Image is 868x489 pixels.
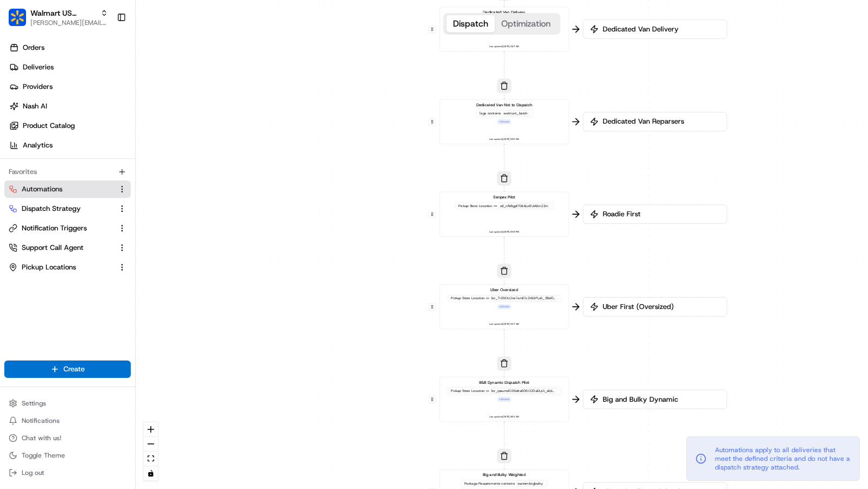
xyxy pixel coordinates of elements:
button: Dispatch [446,15,495,33]
span: Notification Triggers [22,223,87,233]
div: lor_7i2DOLOrsiTamETc2ADiPI,eli_S9d0eIU8teMPOrInc220ut,lab_2EtDoLOrem9ALiQuAeN0AD,min_VeNIaMqUisNO... [490,296,557,301]
span: in [486,296,489,300]
span: Nash AI [23,101,47,111]
div: + 1 more [497,119,511,124]
img: Walmart US Stores [9,9,26,26]
button: zoom out [144,437,158,452]
span: Toggle Theme [22,451,65,460]
span: Last updated: [DATE] 5:05 PM [489,230,519,234]
span: Tags [479,111,486,115]
span: Create [63,364,85,374]
button: Toggle Theme [4,448,131,463]
a: Support Call Agent [9,243,113,253]
div: custom:bigbulky [516,481,544,486]
a: Orders [4,39,135,56]
div: Favorites [4,163,131,181]
div: stl_nfkBgpf7DkbLz8UiAEmZZm [499,203,550,208]
button: Automations [4,181,131,198]
span: Last updated: [DATE] 8:53 AM [489,415,519,419]
span: Dedicated Van Delivery [601,24,720,34]
a: Analytics [4,137,135,154]
button: zoom in [144,422,158,437]
span: Pickup Locations [22,262,76,272]
span: Automations apply to all deliveries that meet the defined criteria and do not have a dispatch str... [715,446,851,472]
button: Notification Triggers [4,220,131,237]
span: Support Call Agent [22,243,84,253]
span: contains [501,481,515,486]
span: Dispatch Strategy [22,204,81,214]
button: Walmart US StoresWalmart US Stores[PERSON_NAME][EMAIL_ADDRESS][DOMAIN_NAME] [4,4,112,30]
a: Pickup Locations [9,262,113,272]
div: + 1 more [497,397,511,402]
span: Big and Bulky Weighted [483,472,526,478]
span: Chat with us! [22,434,61,442]
span: Dedicated Van Delivery [483,9,525,15]
button: Settings [4,396,131,411]
button: Walmart US Stores [30,8,96,18]
span: Pickup Store Location [451,389,485,393]
div: + 1 more [497,304,511,309]
span: Package Requirements [464,481,500,486]
span: Analytics [23,140,53,150]
span: in [486,389,489,393]
button: fit view [144,452,158,466]
span: Notifications [22,416,60,425]
button: Dispatch Strategy [4,200,131,217]
span: Uber Oversized [490,287,518,292]
a: Dispatch Strategy [9,204,113,214]
span: Deliveries [23,62,54,72]
span: Big and Bulky Dynamic [601,395,720,404]
a: Deliveries [4,59,135,76]
span: Pickup Store Location [458,204,493,208]
a: Notification Triggers [9,223,113,233]
a: Nash AI [4,98,135,115]
button: Chat with us! [4,430,131,446]
button: toggle interactivity [144,466,158,481]
button: Notifications [4,413,131,428]
span: Last updated: [DATE] 5:47 AM [489,44,519,49]
span: Dedicated Van Reparsers [601,117,720,126]
a: Product Catalog [4,117,135,134]
a: Automations [9,184,113,194]
span: Senpex Pilot [493,194,515,200]
button: Log out [4,465,131,480]
span: Dedicated Van Not to Dispatch [476,102,532,107]
button: Create [4,361,131,378]
span: Product Catalog [23,121,75,131]
button: Pickup Locations [4,259,131,276]
span: Providers [23,82,53,92]
div: lor_ipsumdO35sIta606CO0aDI,eli_sEdDOEIUsmOdTempOrI3ut,lab_EtD1mAGN1ALIquaENiM13a,min_4VenIaMq4NOS... [490,388,557,393]
span: Last updated: [DATE] 6:50 AM [489,137,519,141]
span: Uber First (Oversized) [601,302,720,312]
span: Last updated: [DATE] 9:27 AM [489,322,519,326]
button: [PERSON_NAME][EMAIL_ADDRESS][DOMAIN_NAME] [30,18,108,27]
div: walmart_batch [502,111,529,115]
button: Support Call Agent [4,239,131,256]
a: Providers [4,78,135,95]
span: == [494,204,497,208]
button: Optimization [495,15,557,33]
span: Automations [22,184,62,194]
span: B&B Dynamic Dispatch Pilot [479,379,529,385]
span: Log out [22,468,44,477]
span: Pickup Store Location [451,296,485,300]
span: Orders [23,43,44,53]
span: contains [488,111,501,115]
span: Settings [22,399,46,408]
span: Roadie First [601,209,720,219]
